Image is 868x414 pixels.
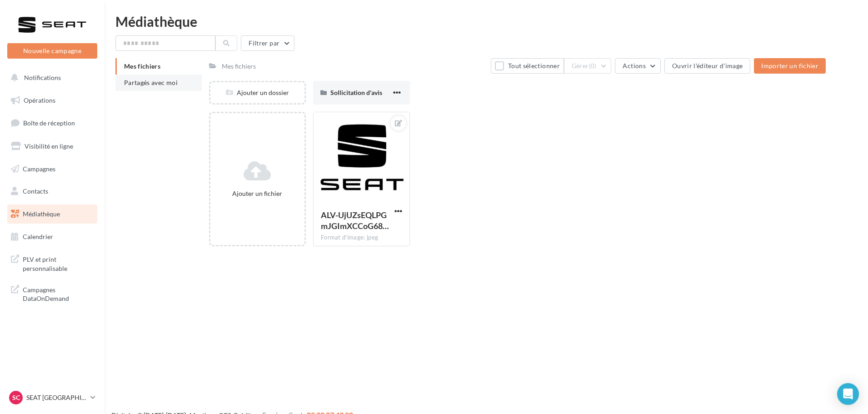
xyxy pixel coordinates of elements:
button: Actions [615,58,660,74]
span: Notifications [24,74,61,81]
div: Format d'image: jpeg [321,234,402,242]
span: Visibilité en ligne [25,142,73,150]
a: Campagnes [5,160,99,179]
span: Mes fichiers [124,62,160,70]
span: Campagnes DataOnDemand [23,284,94,303]
a: Campagnes DataOnDemand [5,280,99,307]
span: Actions [623,62,645,70]
button: Importer un fichier [754,58,826,74]
span: Partagés avec moi [124,79,178,86]
a: Visibilité en ligne [5,137,99,156]
div: Ajouter un dossier [210,88,304,97]
span: PLV et print personnalisable [23,253,94,273]
button: Ouvrir l'éditeur d'image [664,58,750,74]
span: SC [12,393,20,402]
span: ALV-UjUZsEQLPGmJGImXCCoG682WoEmBjLk3wwLMN3_KWTNxrwGqr022 [321,210,389,231]
button: Tout sélectionner [491,58,564,74]
a: SC SEAT [GEOGRAPHIC_DATA] [7,389,97,406]
a: Calendrier [5,227,99,246]
div: Mes fichiers [222,62,256,71]
button: Filtrer par [241,35,294,51]
span: Campagnes [23,165,55,172]
button: Notifications [5,68,95,87]
span: (0) [589,62,597,70]
span: Calendrier [23,233,53,240]
a: Opérations [5,91,99,110]
span: Médiathèque [23,210,60,218]
button: Gérer(0) [564,58,612,74]
a: Boîte de réception [5,113,99,133]
span: Importer un fichier [761,62,818,70]
button: Nouvelle campagne [7,43,97,59]
p: SEAT [GEOGRAPHIC_DATA] [26,393,87,402]
a: Médiathèque [5,205,99,224]
div: Ajouter un fichier [214,189,301,198]
span: Sollicitation d'avis [330,89,382,96]
div: Open Intercom Messenger [837,383,859,405]
div: Médiathèque [115,15,857,28]
span: Opérations [24,96,55,104]
a: PLV et print personnalisable [5,249,99,276]
span: Contacts [23,187,48,195]
a: Contacts [5,182,99,201]
span: Boîte de réception [23,119,75,127]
